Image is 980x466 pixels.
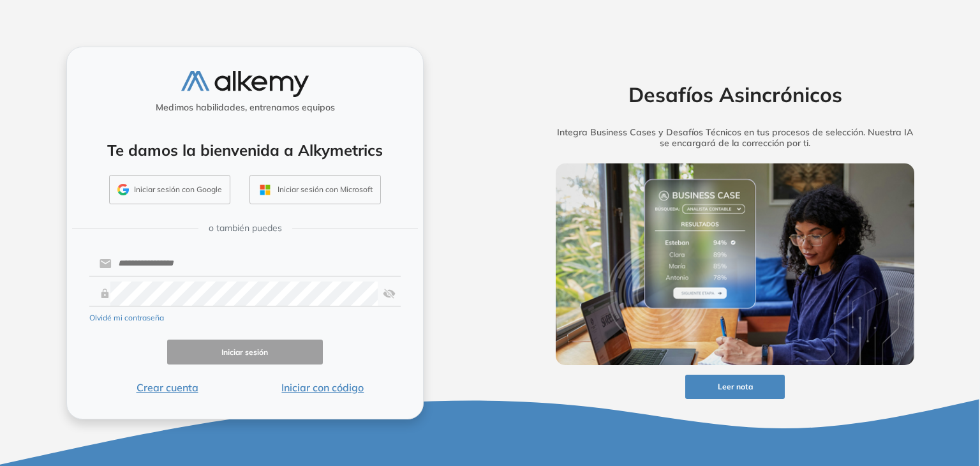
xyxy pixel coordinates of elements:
[916,405,980,466] div: Widget de chat
[167,340,323,365] button: Iniciar sesión
[249,175,381,204] button: Iniciar sesión con Microsoft
[536,127,934,149] h5: Integra Business Cases y Desafíos Técnicos en tus procesos de selección. Nuestra IA se encargará ...
[916,405,980,466] iframe: Chat Widget
[117,184,129,195] img: GMAIL_ICON
[383,282,396,306] img: asd
[556,163,914,365] img: img-more-info
[181,71,309,97] img: logo-alkemy
[245,380,401,395] button: Iniciar con código
[536,82,934,107] h2: Desafíos Asincrónicos
[109,175,230,204] button: Iniciar sesión con Google
[685,375,785,400] button: Leer nota
[258,183,272,197] img: OUTLOOK_ICON
[209,222,282,235] span: o también puedes
[89,380,245,395] button: Crear cuenta
[72,102,418,113] h5: Medimos habilidades, entrenamos equipos
[84,141,406,160] h4: Te damos la bienvenida a Alkymetrics
[89,312,164,324] button: Olvidé mi contraseña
